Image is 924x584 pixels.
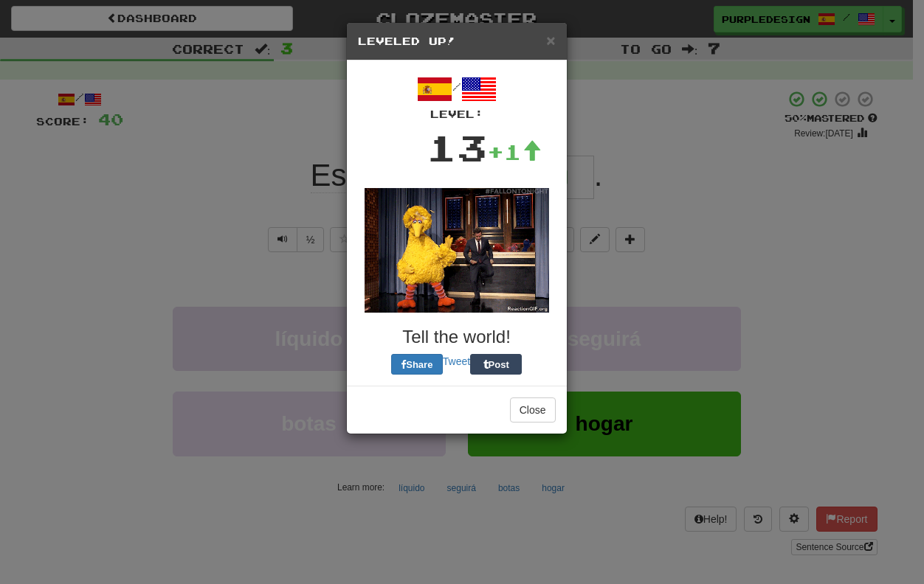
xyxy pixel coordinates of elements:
[443,355,470,367] a: Tweet
[470,354,522,375] button: Post
[358,327,556,347] h3: Tell the world!
[487,137,542,167] div: +1
[427,122,487,173] div: 13
[358,107,556,122] div: Level:
[365,188,549,313] img: big-bird-dfe9672fae860091fcf6a06443af7cad9ede96569e196c6f5e6e39cc9ba8cdde.gif
[358,34,556,49] h5: Leveled Up!
[391,354,443,375] button: Share
[546,32,555,48] button: Close
[358,72,556,122] div: /
[510,397,556,423] button: Close
[546,32,555,49] span: ×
